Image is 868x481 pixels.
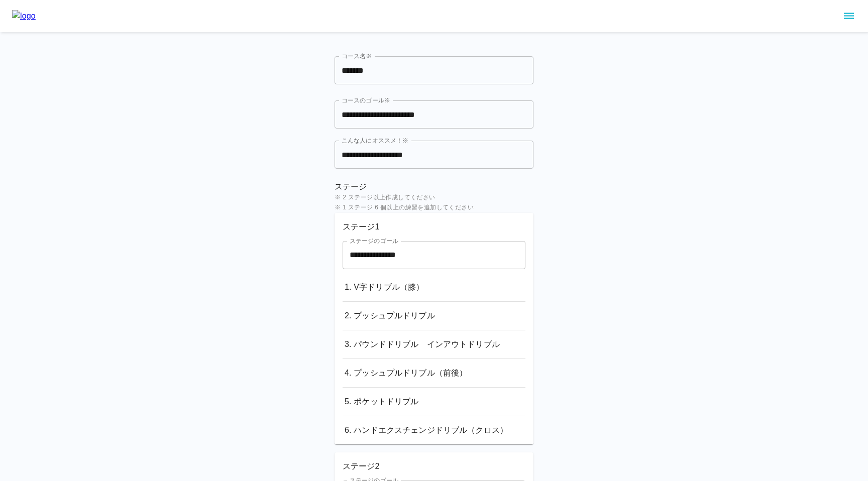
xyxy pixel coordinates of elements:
button: sidemenu [840,8,857,25]
label: コースのゴール※ [342,96,390,104]
label: コース名※ [342,52,372,60]
span: ※ 2 ステージ以上作成してください [335,193,533,203]
p: 5. ポケットドリブル [345,396,418,408]
p: 6. ハンドエクスチェンジドリブル（クロス） [345,424,508,436]
label: こんな人にオススメ！※ [342,136,408,145]
label: ステージのゴール [350,236,398,245]
p: ステージ [335,181,533,193]
p: 2. プッシュプルドリブル [345,310,435,322]
span: ※ 1 ステージ 6 個以上の練習を追加してください [335,203,533,213]
img: logo [12,10,36,22]
p: 1. V字ドリブル（膝） [345,281,424,293]
p: 3. パウンドドリブル インアウトドリブル [345,338,500,350]
p: ステージ 1 [343,221,380,233]
p: 4. プッシュプルドリブル（前後） [345,367,467,379]
p: ステージ 2 [343,460,380,472]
